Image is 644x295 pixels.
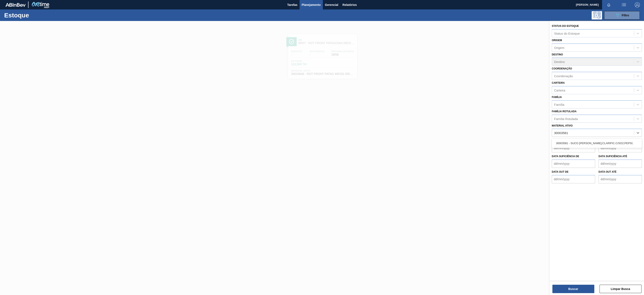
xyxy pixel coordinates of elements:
[552,53,563,56] label: Destino
[343,2,357,7] span: Relatórios
[552,155,579,158] label: Data suficiência de
[552,96,562,99] label: Família
[554,88,565,92] div: Carteira
[635,2,640,7] img: Logout
[5,3,26,7] img: TNhmsLtSVTkK8tSr43FrP2fwEKptu5GPRR3wAAAABJRU5ErkJggg==
[552,144,595,152] input: dd/mm/yyyy
[599,170,617,173] label: Data out até
[592,11,602,20] div: Pogramando: nenhum usuário selecionado
[554,31,580,35] div: Status do Estoque
[599,175,642,183] input: dd/mm/yyyy
[552,170,569,173] label: Data out de
[554,46,564,49] div: Origem
[552,67,572,70] label: Coordenação
[599,159,642,168] input: dd/mm/yyyy
[287,2,297,7] span: Tarefas
[552,25,579,27] label: Status do Estoque
[602,2,615,8] button: Notificações
[599,144,642,152] input: dd/mm/yyyy
[552,124,573,127] label: Material ativo
[599,155,627,158] label: Data suficiência até
[552,110,576,113] label: Família Rotulada
[554,103,564,106] div: Família
[552,39,562,42] label: Origem
[554,117,578,120] div: Família Rotulada
[622,14,629,17] span: Filtro
[4,13,71,18] h1: Estoque
[621,2,626,7] img: userActions
[554,74,573,78] div: Coordenação
[325,2,338,7] span: Gerencial
[552,139,642,147] div: 30003581 - SUCO [PERSON_NAME];CLARIFIC.C/SO2;PEPSI;
[302,2,321,7] span: Planejamento
[552,175,595,183] input: dd/mm/yyyy
[552,81,565,84] label: Carteira
[552,159,595,168] input: dd/mm/yyyy
[604,11,640,20] button: Filtro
